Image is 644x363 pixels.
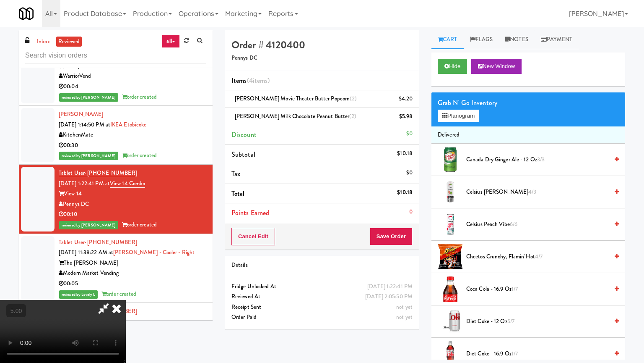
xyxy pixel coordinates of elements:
[235,112,357,120] span: [PERSON_NAME] Milk Chocolate Peanut Butter
[59,258,206,268] div: The [PERSON_NAME]
[396,303,413,311] span: not yet
[59,248,113,256] span: [DATE] 11:38:22 AM at
[438,97,619,109] div: Grab N' Go Inventory
[370,228,413,245] button: Save Order
[112,318,129,326] a: Liberty
[466,316,608,327] span: Diet Coke - 12 oz
[396,313,413,321] span: not yet
[463,284,619,295] div: Coca Cola - 16.9 oz1/7
[535,30,579,49] a: Payment
[19,37,213,106] li: Tablet User· [PHONE_NUMBER][DATE] 11:41:07 AM atLibertyLiberty SafesWarriorVend00:04reviewed by [...
[466,219,608,230] span: Celsius Peach Vibe
[471,59,522,74] button: New Window
[512,350,518,358] span: 1/7
[59,71,206,82] div: WarriorVend
[59,189,206,199] div: View 14
[231,169,240,179] span: Tax
[231,130,257,139] span: Discount
[231,228,275,245] button: Cancel Edit
[406,168,413,178] div: $0
[59,169,137,177] a: Tablet User· [PHONE_NUMBER]
[59,179,110,187] span: [DATE] 1:22:41 PM at
[231,189,245,198] span: Total
[56,37,82,47] a: reviewed
[231,260,413,271] div: Details
[406,129,413,139] div: $0
[35,37,52,47] a: inbox
[535,253,543,260] span: 4/7
[409,207,413,217] div: 0
[349,112,356,120] span: (2)
[19,106,213,165] li: [PERSON_NAME][DATE] 1:14:50 PM atIKEA EtobicokeKitchenMate00:30reviewed by [PERSON_NAME]order cre...
[537,155,545,163] span: 3/3
[463,349,619,359] div: Diet Coke - 16.9 oz1/7
[466,187,608,197] span: Celsius [PERSON_NAME]
[162,34,179,48] a: all
[367,281,413,292] div: [DATE] 1:22:41 PM
[510,220,517,228] span: 6/6
[231,281,413,292] div: Fridge Unlocked At
[113,248,195,256] a: [PERSON_NAME] - Cooler - Right
[247,76,270,85] span: (4 )
[59,82,206,92] div: 00:04
[231,302,413,313] div: Receipt Sent
[466,252,608,262] span: Cheetos Crunchy, Flamin' Hot
[464,30,499,49] a: Flags
[231,150,255,159] span: Subtotal
[231,208,269,218] span: Points Earned
[19,165,213,234] li: Tablet User· [PHONE_NUMBER][DATE] 1:22:41 PM atView 14 ComboView 14Pennys DC00:10reviewed by [PER...
[59,110,103,118] a: [PERSON_NAME]
[231,312,413,323] div: Order Paid
[528,188,536,196] span: 4/3
[59,268,206,279] div: Modern Market Vending
[399,94,413,104] div: $4.20
[110,121,146,129] a: IKEA Etobicoke
[59,238,137,246] a: Tablet User· [PHONE_NUMBER]
[397,148,413,159] div: $10.18
[231,55,413,61] h5: Pennys DC
[85,169,137,177] span: · [PHONE_NUMBER]
[122,221,157,229] span: order created
[466,284,608,295] span: Coca Cola - 16.9 oz
[25,48,206,63] input: Search vision orders
[231,76,270,85] span: Items
[110,179,145,188] a: View 14 Combo
[466,155,608,165] span: Canada Dry Ginger Ale - 12 oz
[253,76,268,85] ng-pluralize: items
[431,30,464,49] a: Cart
[59,199,206,210] div: Pennys DC
[59,121,110,129] span: [DATE] 1:14:50 PM at
[235,95,357,103] span: [PERSON_NAME] Movie Theater Butter Popcorn
[466,349,608,359] span: Diet Coke - 16.9 oz
[122,151,157,159] span: order created
[231,292,413,302] div: Reviewed At
[507,317,514,325] span: 5/7
[512,285,518,293] span: 1/7
[231,39,413,50] h4: Order # 4120400
[59,209,206,220] div: 00:10
[463,252,619,262] div: Cheetos Crunchy, Flamin' Hot4/7
[19,6,34,21] img: Micromart
[438,59,467,74] button: Hide
[463,316,619,327] div: Diet Coke - 12 oz5/7
[431,126,625,144] li: Delivered
[350,95,357,103] span: (2)
[463,187,619,197] div: Celsius [PERSON_NAME]4/3
[85,238,137,246] span: · [PHONE_NUMBER]
[397,187,413,198] div: $10.18
[59,279,206,289] div: 00:05
[499,30,535,49] a: Notes
[101,290,136,298] span: order created
[365,292,413,302] div: [DATE] 2:05:50 PM
[59,221,118,229] span: reviewed by [PERSON_NAME]
[19,234,213,303] li: Tablet User· [PHONE_NUMBER][DATE] 11:38:22 AM at[PERSON_NAME] - Cooler - RightThe [PERSON_NAME]Mo...
[59,140,206,151] div: 00:30
[59,130,206,140] div: KitchenMate
[59,290,98,299] span: reviewed by Lovely L
[463,155,619,165] div: Canada Dry Ginger Ale - 12 oz3/3
[438,110,479,122] button: Planogram
[59,152,118,160] span: reviewed by [PERSON_NAME]
[59,93,118,102] span: reviewed by [PERSON_NAME]
[122,93,157,101] span: order created
[399,111,413,122] div: $5.98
